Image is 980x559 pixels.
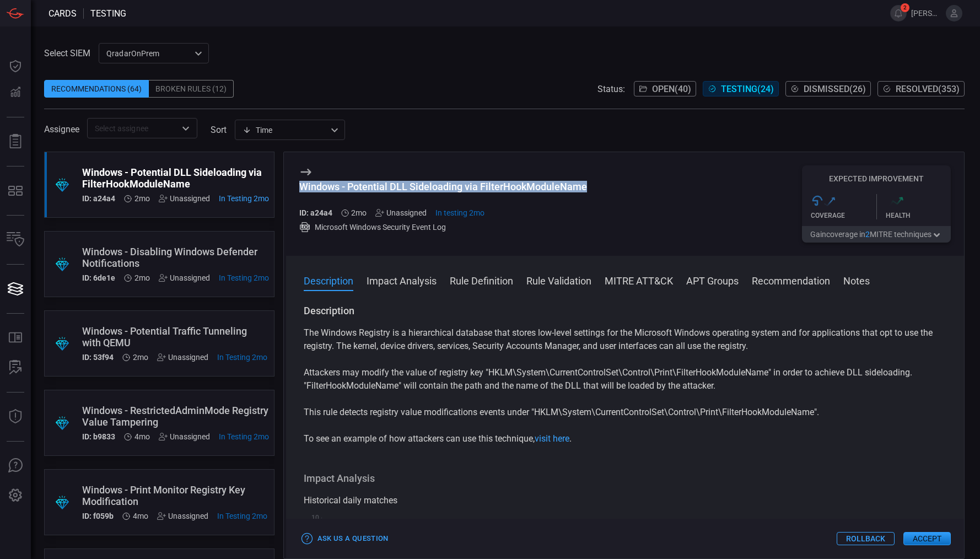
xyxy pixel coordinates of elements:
button: APT Groups [686,273,739,287]
span: 2 [865,230,870,239]
div: Unassigned [159,432,210,441]
span: Jul 22, 2025 11:17 AM [219,432,269,441]
p: Attackers may modify the value of registry key "HKLM\System\CurrentControlSet\Control\Print\Filte... [304,366,947,393]
h3: Impact Analysis [304,472,947,485]
h5: ID: b9833 [82,432,115,441]
button: Gaincoverage in2MITRE techniques [802,226,951,243]
p: To see an example of how attackers can use this technique, . [304,432,947,445]
div: Time [243,125,327,136]
div: Windows - Potential Traffic Tunneling with QEMU [82,325,267,348]
span: Aug 07, 2025 1:58 PM [219,194,269,203]
button: Detections [2,79,29,106]
div: Unassigned [375,208,427,217]
button: Ask Us a Question [299,530,391,547]
button: Threat Intelligence [2,404,29,430]
span: Resolved ( 353 ) [896,84,960,94]
button: Recommendation [752,273,830,287]
div: Unassigned [157,512,208,520]
span: Testing ( 24 ) [721,84,774,94]
button: MITRE ATT&CK [605,273,673,287]
div: Historical daily matches [304,494,947,507]
button: Rule Definition [450,273,513,287]
span: Cards [49,8,77,19]
button: Open [178,121,193,136]
span: Aug 05, 2025 9:48 AM [217,512,267,520]
span: Status: [597,84,625,94]
button: Dismissed(26) [785,81,871,96]
div: Windows - Disabling Windows Defender Notifications [82,246,269,269]
div: Health [886,212,951,219]
p: QradarOnPrem [106,48,191,59]
div: Recommendations (64) [44,80,149,98]
button: Impact Analysis [367,273,437,287]
button: MITRE - Detection Posture [2,178,29,204]
button: Notes [843,273,870,287]
span: 2 [901,3,909,12]
button: Rollback [837,532,895,545]
button: Testing(24) [703,81,779,96]
h5: ID: 53f94 [82,353,114,362]
div: Unassigned [157,353,208,362]
span: Aug 21, 2025 4:14 PM [219,273,269,282]
div: Microsoft Windows Security Event Log [299,222,587,233]
div: Unassigned [159,273,210,282]
span: Jun 16, 2025 8:18 AM [133,512,148,520]
h5: ID: 6de1e [82,273,115,282]
button: Ask Us A Question [2,453,29,479]
span: Jul 29, 2025 3:41 AM [134,273,150,282]
p: This rule detects registry value modifications events under "HKLM\System\CurrentControlSet\Contro... [304,406,947,419]
label: sort [211,125,227,135]
button: Open(40) [634,81,696,96]
div: Windows - Potential DLL Sideloading via FilterHookModuleName [299,181,587,192]
button: Rule Validation [526,273,591,287]
button: 2 [890,5,907,21]
button: Resolved(353) [877,81,965,96]
div: Windows - Potential DLL Sideloading via FilterHookModuleName [82,166,269,190]
span: Aug 07, 2025 1:58 PM [435,208,484,217]
span: Assignee [44,124,79,135]
h5: Expected Improvement [802,174,951,183]
div: Broken Rules (12) [149,80,234,98]
span: Jun 18, 2025 8:34 AM [134,432,150,441]
div: Windows - Print Monitor Registry Key Modification [82,484,267,507]
div: Coverage [811,212,876,219]
span: Jul 29, 2025 3:41 AM [133,353,148,362]
button: Accept [903,532,951,545]
button: ALERT ANALYSIS [2,354,29,381]
button: Rule Catalog [2,325,29,351]
a: visit here [535,433,569,444]
h5: ID: a24a4 [299,208,332,217]
span: Aug 07, 2025 2:37 AM [351,208,367,217]
h5: ID: f059b [82,512,114,520]
span: [PERSON_NAME] [911,9,941,18]
button: Cards [2,276,29,302]
h3: Description [304,304,947,318]
div: Windows - RestrictedAdminMode Registry Value Tampering [82,405,269,428]
h5: ID: a24a4 [82,194,115,203]
button: Description [304,273,353,287]
div: Unassigned [159,194,210,203]
p: The Windows Registry is a hierarchical database that stores low-level settings for the Microsoft ... [304,326,947,353]
input: Select assignee [90,121,176,135]
button: Reports [2,128,29,155]
button: Dashboard [2,53,29,79]
span: Aug 21, 2025 4:24 PM [217,353,267,362]
button: Preferences [2,482,29,509]
span: Dismissed ( 26 ) [804,84,866,94]
span: Aug 07, 2025 2:37 AM [134,194,150,203]
label: Select SIEM [44,48,90,58]
button: Inventory [2,227,29,253]
text: 10 [311,514,319,522]
span: testing [90,8,126,19]
span: Open ( 40 ) [652,84,691,94]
